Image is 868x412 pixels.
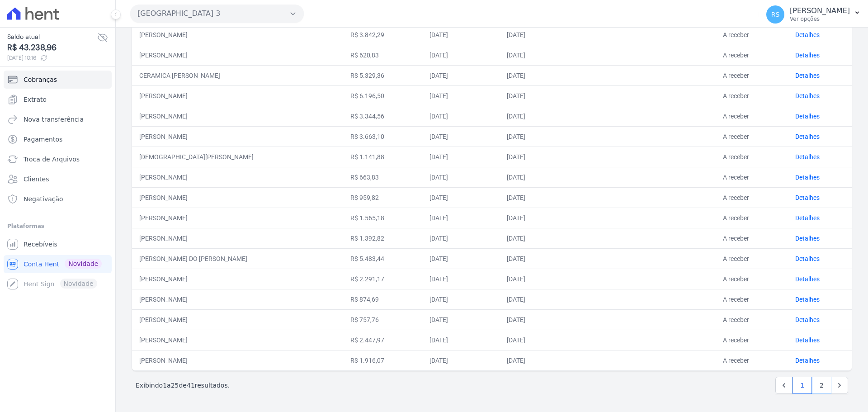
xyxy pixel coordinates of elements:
td: R$ 3.344,56 [343,106,422,126]
a: Detalhes [795,357,820,364]
td: R$ 1.565,18 [343,208,422,228]
td: R$ 5.483,44 [343,248,422,269]
span: Saldo atual [7,32,97,42]
td: [DATE] [500,147,587,167]
a: Extrato [4,90,112,109]
td: [DATE] [500,167,587,187]
td: [DATE] [422,167,500,187]
td: [DATE] [500,269,587,289]
td: A receber [716,269,788,289]
a: Negativação [4,190,112,208]
a: Recebíveis [4,235,112,253]
td: [PERSON_NAME] [132,350,343,370]
span: Nova transferência [24,115,84,124]
a: Nova transferência [4,110,112,128]
td: [DATE] [422,24,500,45]
span: Conta Hent [24,260,59,269]
td: A receber [716,248,788,269]
td: A receber [716,167,788,187]
td: R$ 1.916,07 [343,350,422,370]
td: R$ 5.329,36 [343,65,422,85]
nav: Sidebar [7,71,108,293]
span: 1 [163,382,167,389]
td: [PERSON_NAME] [132,330,343,350]
td: R$ 1.392,82 [343,228,422,248]
td: [DATE] [500,24,587,45]
td: [DATE] [422,187,500,208]
td: A receber [716,147,788,167]
a: Detalhes [795,296,820,303]
span: Troca de Arquivos [24,155,80,164]
a: Detalhes [795,52,820,59]
a: Clientes [4,170,112,188]
td: A receber [716,330,788,350]
td: [DATE] [422,126,500,147]
td: [PERSON_NAME] [132,309,343,330]
td: [PERSON_NAME] [132,126,343,147]
a: 2 [812,377,831,394]
td: [DATE] [500,248,587,269]
span: Novidade [65,259,102,269]
td: [DATE] [500,208,587,228]
td: [DATE] [422,269,500,289]
td: [DATE] [500,228,587,248]
td: A receber [716,65,788,85]
td: [DATE] [422,85,500,106]
a: Conta Hent Novidade [4,255,112,273]
td: R$ 959,82 [343,187,422,208]
td: [DATE] [422,106,500,126]
td: [DEMOGRAPHIC_DATA][PERSON_NAME] [132,147,343,167]
td: [DATE] [500,350,587,370]
a: Detalhes [795,133,820,140]
span: Clientes [24,175,49,184]
a: Detalhes [795,235,820,242]
span: Negativação [24,194,63,204]
a: Detalhes [795,92,820,99]
td: [DATE] [422,350,500,370]
span: 41 [187,382,195,389]
td: A receber [716,24,788,45]
td: [PERSON_NAME] [132,167,343,187]
td: [DATE] [422,65,500,85]
a: Cobranças [4,71,112,89]
td: A receber [716,208,788,228]
td: A receber [716,126,788,147]
td: [DATE] [422,147,500,167]
a: Detalhes [795,153,820,161]
td: [DATE] [500,106,587,126]
td: [DATE] [422,208,500,228]
td: [DATE] [422,309,500,330]
td: [PERSON_NAME] DO [PERSON_NAME] [132,248,343,269]
a: 1 [793,377,812,394]
td: [DATE] [500,45,587,65]
a: Troca de Arquivos [4,150,112,168]
td: [DATE] [500,85,587,106]
td: [PERSON_NAME] [132,106,343,126]
td: A receber [716,45,788,65]
td: [DATE] [422,248,500,269]
td: [DATE] [422,330,500,350]
td: [PERSON_NAME] [132,85,343,106]
a: Detalhes [795,214,820,222]
td: [DATE] [500,187,587,208]
a: Next [831,377,848,394]
td: A receber [716,309,788,330]
td: A receber [716,106,788,126]
td: [DATE] [500,65,587,85]
td: [DATE] [500,330,587,350]
td: R$ 663,83 [343,167,422,187]
td: A receber [716,289,788,309]
span: Cobranças [24,75,57,84]
a: Previous [775,377,793,394]
div: Plataformas [7,221,108,232]
span: Extrato [24,95,47,104]
span: Recebíveis [24,240,57,249]
td: R$ 2.447,97 [343,330,422,350]
td: [PERSON_NAME] [132,24,343,45]
td: [PERSON_NAME] [132,228,343,248]
td: [PERSON_NAME] [132,208,343,228]
a: Pagamentos [4,130,112,148]
td: R$ 620,83 [343,45,422,65]
td: R$ 874,69 [343,289,422,309]
a: Detalhes [795,194,820,201]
